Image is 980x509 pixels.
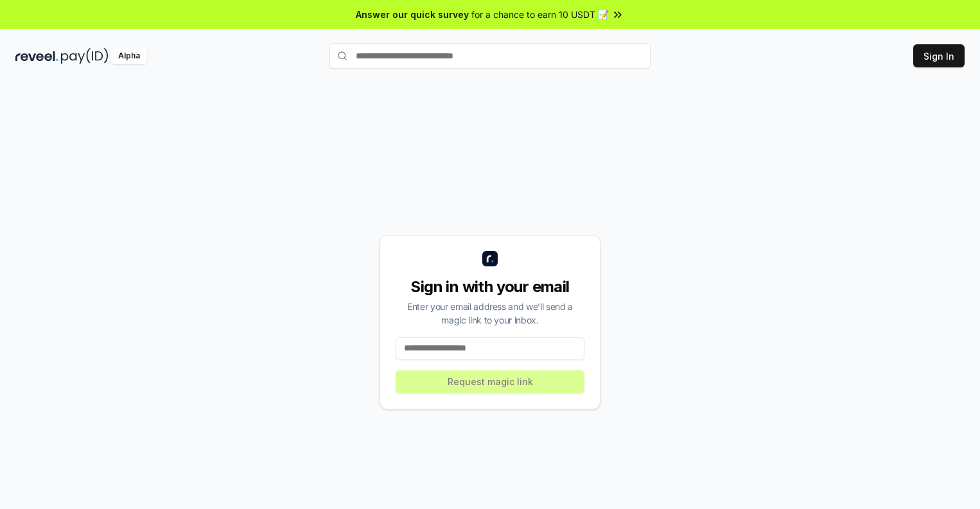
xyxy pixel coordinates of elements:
[356,8,469,21] span: Answer our quick survey
[471,8,609,21] span: for a chance to earn 10 USDT 📝
[396,300,584,327] div: Enter your email address and we’ll send a magic link to your inbox.
[61,48,109,64] img: pay_id
[396,277,584,297] div: Sign in with your email
[913,44,965,67] button: Sign In
[482,251,498,266] img: logo_small
[15,48,58,64] img: reveel_dark
[111,48,147,64] div: Alpha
